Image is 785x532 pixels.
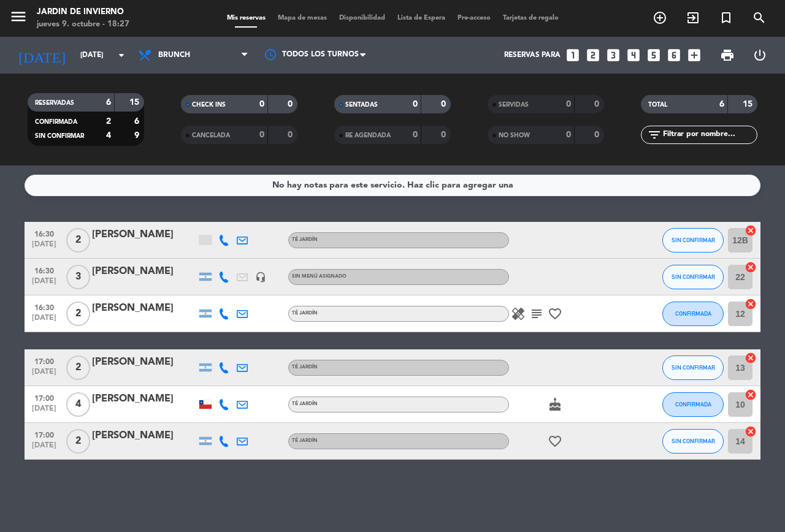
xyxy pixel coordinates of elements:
[585,47,601,63] i: looks_two
[29,441,59,455] span: [DATE]
[646,47,662,63] i: looks_5
[106,117,111,126] strong: 2
[672,438,715,444] span: SIN CONFIRMAR
[259,100,264,108] strong: 0
[9,7,28,30] button: menu
[605,47,621,63] i: looks_3
[566,100,571,108] strong: 0
[672,237,715,243] span: SIN CONFIRMAR
[92,354,196,370] div: [PERSON_NAME]
[255,272,266,283] i: headset_mic
[565,47,581,63] i: looks_one
[662,302,724,326] button: CONFIRMADA
[129,98,142,107] strong: 15
[29,354,59,368] span: 17:00
[29,405,59,419] span: [DATE]
[345,102,378,108] span: SENTADAS
[192,132,230,139] span: CANCELADA
[686,47,702,63] i: add_box
[221,15,272,21] span: Mis reservas
[743,100,755,108] strong: 15
[745,425,757,438] i: cancel
[35,119,77,125] span: CONFIRMADA
[594,100,602,108] strong: 0
[451,15,497,21] span: Pre-acceso
[29,263,59,277] span: 16:30
[29,314,59,328] span: [DATE]
[272,15,333,21] span: Mapa de mesas
[192,102,226,108] span: CHECK INS
[92,391,196,407] div: [PERSON_NAME]
[745,352,757,364] i: cancel
[29,427,59,441] span: 17:00
[134,131,142,140] strong: 9
[441,100,448,108] strong: 0
[719,10,733,25] i: turned_in_not
[653,10,667,25] i: add_circle_outline
[745,389,757,401] i: cancel
[413,131,418,139] strong: 0
[672,364,715,371] span: SIN CONFIRMAR
[92,300,196,316] div: [PERSON_NAME]
[675,401,711,408] span: CONFIRMADA
[66,429,90,454] span: 2
[647,127,662,142] i: filter_list
[29,226,59,240] span: 16:30
[548,434,562,449] i: favorite_border
[648,102,667,108] span: TOTAL
[114,48,129,63] i: arrow_drop_down
[29,390,59,405] span: 17:00
[29,240,59,254] span: [DATE]
[158,51,190,59] span: Brunch
[662,429,724,454] button: SIN CONFIRMAR
[662,355,724,380] button: SIN CONFIRMAR
[29,300,59,314] span: 16:30
[752,48,767,63] i: power_settings_new
[288,131,295,139] strong: 0
[37,6,129,18] div: JARDIN DE INVIERNO
[666,47,682,63] i: looks_6
[272,178,513,192] div: No hay notas para este servicio. Haz clic para agregar una
[292,311,318,316] span: TÉ JARDÍN
[499,132,530,139] span: NO SHOW
[566,131,571,139] strong: 0
[288,100,295,108] strong: 0
[720,48,735,63] span: print
[662,392,724,417] button: CONFIRMADA
[9,7,28,26] i: menu
[66,265,90,289] span: 3
[9,42,74,69] i: [DATE]
[292,438,318,443] span: TÉ JARDÍN
[497,15,565,21] span: Tarjetas de regalo
[675,310,711,317] span: CONFIRMADA
[548,306,562,321] i: favorite_border
[745,261,757,273] i: cancel
[499,102,529,108] span: SERVIDAS
[292,401,318,406] span: TÉ JARDÍN
[66,228,90,253] span: 2
[35,133,84,139] span: SIN CONFIRMAR
[292,365,318,370] span: TÉ JARDÍN
[743,37,776,74] div: LOG OUT
[29,277,59,291] span: [DATE]
[66,392,90,417] span: 4
[662,228,724,253] button: SIN CONFIRMAR
[292,237,318,242] span: TÉ JARDÍN
[504,51,561,59] span: Reservas para
[391,15,451,21] span: Lista de Espera
[672,273,715,280] span: SIN CONFIRMAR
[134,117,142,126] strong: 6
[333,15,391,21] span: Disponibilidad
[441,131,448,139] strong: 0
[511,306,526,321] i: healing
[92,227,196,243] div: [PERSON_NAME]
[594,131,602,139] strong: 0
[106,98,111,107] strong: 6
[752,10,767,25] i: search
[686,10,700,25] i: exit_to_app
[345,132,391,139] span: RE AGENDADA
[662,128,757,142] input: Filtrar por nombre...
[529,306,544,321] i: subject
[259,131,264,139] strong: 0
[626,47,641,63] i: looks_4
